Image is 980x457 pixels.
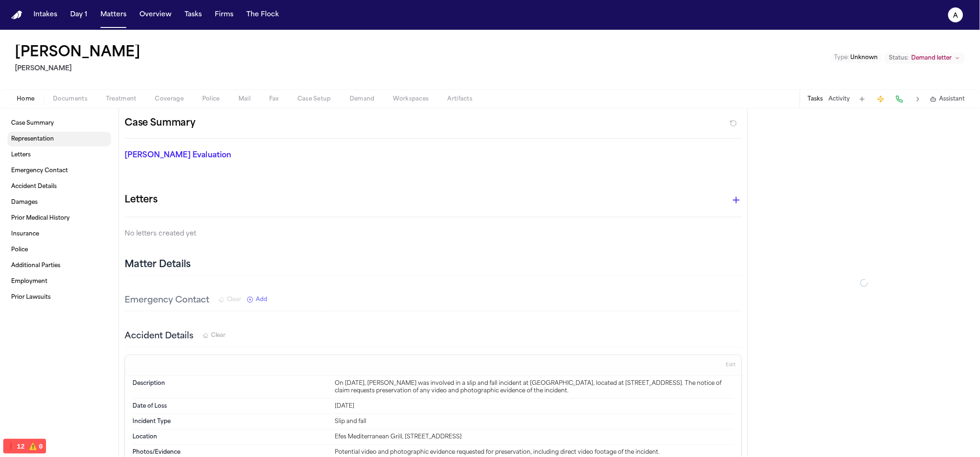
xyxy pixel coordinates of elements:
dt: Incident Type [132,418,329,425]
button: Clear Emergency Contact [219,296,241,303]
button: Matters [97,7,130,23]
h2: Case Summary [125,116,195,131]
h2: [PERSON_NAME] [15,63,144,74]
button: Assistant [930,95,965,103]
span: Unknown [851,55,878,60]
a: Accident Details [7,179,111,194]
span: Police [202,95,220,103]
button: Make a Call [893,93,906,106]
a: Prior Lawsuits [7,290,111,305]
span: Artifacts [448,95,473,103]
dt: Date of Loss [132,403,329,410]
a: Employment [7,274,111,289]
img: Finch Logo [11,11,22,20]
button: Tasks [808,95,823,103]
span: Fax [269,95,279,103]
dt: Photos/Evidence [132,449,329,456]
a: Case Summary [7,116,111,131]
p: [PERSON_NAME] Evaluation [125,150,323,161]
a: Police [7,242,111,257]
span: Demand letter [912,54,952,62]
h1: [PERSON_NAME] [15,45,140,61]
button: Add Task [856,93,869,106]
a: Insurance [7,227,111,242]
button: Intakes [30,7,61,23]
h2: Matter Details [125,258,191,271]
a: Additional Parties [7,258,111,273]
button: Create Immediate Task [874,93,887,106]
span: Workspaces [393,95,429,103]
span: Clear [227,296,241,303]
a: Letters [7,148,111,162]
div: Efes Mediterranean Grill, [STREET_ADDRESS] [335,433,734,441]
div: Potential video and photographic evidence requested for preservation, including direct video foot... [335,449,734,456]
span: Clear [211,332,225,339]
button: Edit Type: Unknown [832,53,881,62]
div: On [DATE], [PERSON_NAME] was involved in a slip and fall incident at [GEOGRAPHIC_DATA], located a... [335,380,734,395]
span: Assistant [940,95,965,103]
a: Emergency Contact [7,163,111,178]
button: Activity [829,95,850,103]
h1: Letters [125,193,158,208]
button: Day 1 [66,7,91,23]
h3: Accident Details [125,330,193,343]
div: [DATE] [335,403,734,410]
span: Demand [350,95,375,103]
button: Edit matter name [15,45,140,61]
button: Overview [136,7,175,23]
span: Documents [53,95,87,103]
span: Coverage [155,95,184,103]
dt: Location [132,433,329,441]
span: Treatment [106,95,137,103]
span: Add [256,296,267,303]
span: Type : [834,55,849,60]
a: Home [11,11,22,20]
p: No letters created yet [125,228,742,240]
a: Representation [7,132,111,147]
a: Damages [7,195,111,210]
button: Add New [247,296,267,303]
span: Mail [238,95,251,103]
a: Prior Medical History [7,211,111,226]
button: Firms [211,7,237,23]
span: Edit [726,362,736,369]
span: Home [17,95,34,103]
button: Clear Accident Details [203,332,225,339]
button: The Flock [243,7,283,23]
h3: Emergency Contact [125,294,209,307]
button: Change status from Demand letter [885,53,965,64]
span: Case Setup [298,95,331,103]
div: Slip and fall [335,418,734,425]
dt: Description [132,380,329,395]
span: Status: [889,54,909,62]
button: Edit [723,358,739,373]
button: Tasks [181,7,205,23]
